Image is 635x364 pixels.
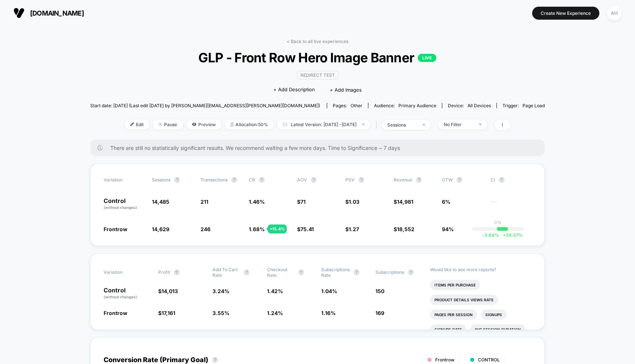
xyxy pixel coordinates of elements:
img: rebalance [231,122,234,127]
div: Trigger: [502,103,545,108]
span: Redirect Test [297,71,338,79]
span: 3.55 % [212,310,229,316]
li: Product Details Views Rate [430,295,498,305]
span: Device: [442,103,496,108]
span: 1.24 % [267,310,283,316]
span: Transactions [201,177,228,183]
img: end [423,124,425,125]
span: + Add Images [330,87,362,93]
span: GLP - Front Row Hero Image Banner [113,50,522,65]
button: ? [358,177,364,183]
span: 17,161 [162,310,175,316]
span: Frontrow [435,357,455,363]
span: | [374,119,382,130]
button: ? [311,177,317,183]
div: sessions [387,122,417,128]
span: 18,552 [397,226,414,232]
span: 1.03 [349,199,359,205]
span: 150 [375,288,384,294]
span: 14,981 [397,199,413,205]
div: Pages: [333,103,362,108]
img: Visually logo [13,7,25,19]
span: 1.42 % [267,288,283,294]
span: OTW [442,177,483,183]
span: CR [249,177,255,183]
span: Subscriptions [375,269,404,275]
span: PSV [345,177,355,183]
button: ? [244,269,250,275]
span: Checkout Rate [267,267,294,278]
button: ? [174,269,180,275]
span: Page Load [522,103,545,108]
span: -3.84 % [482,232,499,238]
button: ? [231,177,237,183]
button: ? [212,357,218,363]
span: Subscriptions Rate [321,267,350,278]
span: CONTROL [478,357,500,363]
span: 14,629 [152,226,169,232]
span: Add To Cart Rate [212,267,240,278]
button: ? [499,177,505,183]
li: Items Per Purchase [430,280,480,290]
span: 1.04 % [321,288,337,294]
span: [DOMAIN_NAME] [30,9,84,17]
span: $ [297,226,314,232]
p: | [497,225,499,231]
button: Create New Experience [532,7,599,20]
div: AH [607,6,622,20]
span: 38.57 % [499,232,523,238]
li: Avg Session Duration [470,324,525,335]
span: $ [345,226,359,232]
button: ? [416,177,422,183]
span: 3.24 % [212,288,229,294]
span: Variation [104,267,144,278]
span: $ [345,199,359,205]
span: all devices [468,103,491,108]
span: $ [158,310,175,316]
span: 246 [201,226,211,232]
span: (without changes) [104,205,137,210]
button: ? [259,177,265,183]
span: Sessions [152,177,170,183]
li: Signups [481,309,507,320]
button: ? [456,177,462,183]
span: Latest Version: [DATE] - [DATE] [277,119,370,129]
a: < Back to all live experiences [287,39,348,44]
span: Start date: [DATE] (Last edit [DATE] by [PERSON_NAME][EMAIL_ADDRESS][PERSON_NAME][DOMAIN_NAME]) [90,103,320,108]
span: 75.41 [300,226,314,232]
div: Audience: [374,103,436,108]
li: Signups Rate [430,324,466,335]
p: LIVE [418,54,436,62]
span: Frontrow [104,226,127,232]
span: 211 [201,199,208,205]
span: Variation [104,177,144,183]
span: Preview [186,119,221,129]
img: edit [130,122,134,126]
span: $ [297,199,306,205]
span: 14,485 [152,199,169,205]
span: Pause [153,119,183,129]
span: $ [394,199,413,205]
span: 6% [442,199,450,205]
span: 94% [442,226,454,232]
span: 14,013 [162,288,178,294]
span: 71 [300,199,306,205]
span: Allocation: 50% [225,119,274,129]
button: [DOMAIN_NAME] [11,7,86,19]
div: No Filter [444,122,473,127]
span: --- [491,200,531,210]
span: Profit [158,269,170,275]
p: 0% [494,220,502,225]
li: Pages Per Session [430,309,477,320]
p: Control [104,198,144,210]
span: $ [394,226,414,232]
span: $ [158,288,178,294]
p: Control [104,287,150,300]
span: There are still no statistically significant results. We recommend waiting a few more days . Time... [110,145,530,151]
span: AOV [297,177,307,183]
img: end [159,122,162,126]
p: Would like to see more reports? [430,267,531,272]
span: Edit [125,119,149,129]
span: 1.68 % [249,226,265,232]
span: Revenue [394,177,412,183]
